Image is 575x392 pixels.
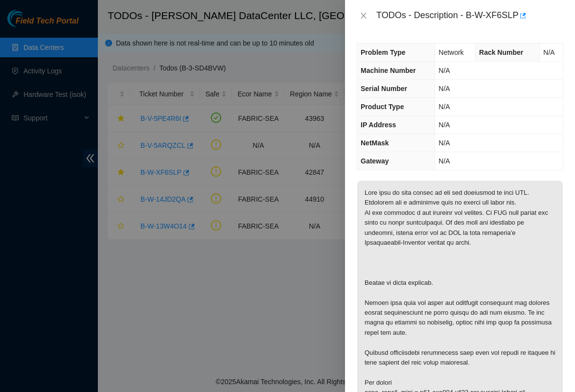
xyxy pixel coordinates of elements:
span: Problem Type [361,48,406,56]
div: TODOs - Description - B-W-XF6SLP [376,8,563,23]
span: N/A [438,103,450,111]
span: Gateway [361,157,389,165]
span: IP Address [361,121,396,129]
span: N/A [438,67,450,74]
span: N/A [438,139,450,147]
span: N/A [543,48,554,56]
span: NetMask [361,139,389,147]
span: Network [438,48,463,56]
span: Machine Number [361,67,416,74]
span: Serial Number [361,85,407,92]
span: N/A [438,85,450,92]
span: close [360,12,368,20]
span: Rack Number [479,48,523,56]
span: N/A [438,121,450,129]
button: Close [357,11,370,21]
span: N/A [438,157,450,165]
span: Product Type [361,103,404,111]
